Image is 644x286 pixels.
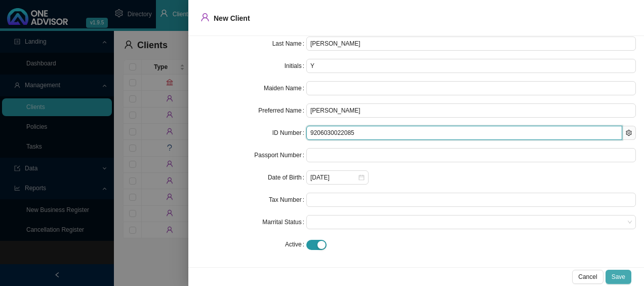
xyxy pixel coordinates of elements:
label: Last Name [272,37,306,51]
span: setting [626,130,632,136]
label: Date of Birth [268,170,306,185]
label: Maiden Name [264,81,306,95]
label: Passport Number [254,148,306,162]
input: Select date [310,172,357,183]
label: Marrital Status [262,215,306,229]
button: Save [606,270,631,284]
span: user [200,13,210,22]
label: Preferred Name [258,103,306,118]
span: Cancel [578,272,597,282]
label: Initials [285,59,306,73]
span: New Client [214,14,250,22]
label: Tax Number [269,193,306,207]
label: Active [285,237,306,252]
button: Cancel [572,270,603,284]
label: ID Number [272,126,306,140]
span: Save [612,272,625,282]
